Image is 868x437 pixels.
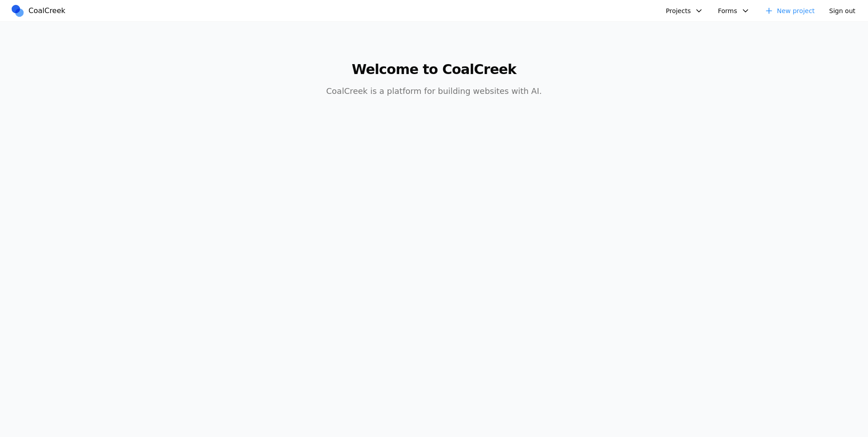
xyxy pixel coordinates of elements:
button: Sign out [824,4,861,18]
h1: Welcome to CoalCreek [260,61,608,78]
button: Forms [712,4,755,18]
p: CoalCreek is a platform for building websites with AI. [260,85,608,98]
button: Projects [660,4,709,18]
a: CoalCreek [10,4,69,18]
a: New project [759,4,821,18]
span: CoalCreek [28,5,66,16]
